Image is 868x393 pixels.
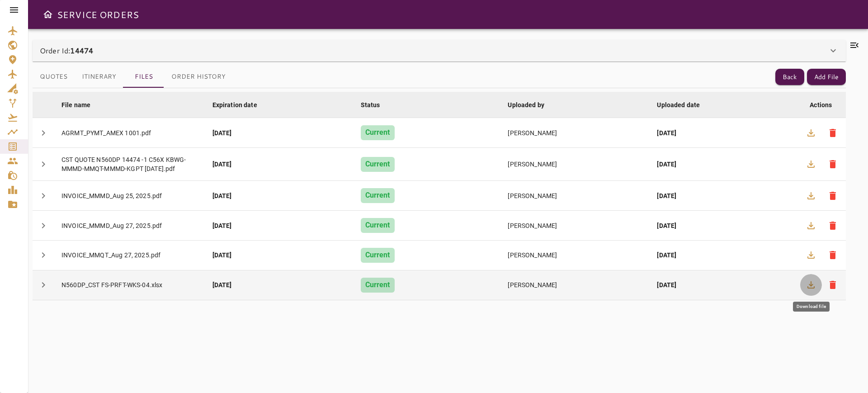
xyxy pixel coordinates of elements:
div: [PERSON_NAME] [508,221,642,230]
div: [DATE] [657,128,790,137]
div: INVOICE_MMMD_Aug 25, 2025.pdf [61,191,198,200]
span: chevron_right [38,279,49,290]
div: Expiration date [212,99,257,110]
div: [DATE] [657,191,790,200]
div: INVOICE_MMMD_Aug 27, 2025.pdf [61,221,198,230]
button: Download file [800,244,822,266]
div: [DATE] [212,251,346,260]
span: delete [827,279,838,290]
div: [DATE] [212,221,346,230]
span: delete [827,159,838,170]
div: [PERSON_NAME] [508,280,642,289]
span: Uploaded by [508,99,556,110]
button: Quotes [33,66,75,88]
button: Download file [800,122,822,144]
div: [DATE] [212,160,346,169]
div: [PERSON_NAME] [508,160,642,169]
div: [DATE] [212,128,346,137]
div: INVOICE_MMQT_Aug 27, 2025.pdf [61,251,198,260]
span: delete [827,190,838,201]
div: Uploaded date [657,99,700,110]
div: Order Id:14474 [33,40,846,62]
div: Current [361,125,395,140]
button: Files [123,66,164,88]
button: Delete file [822,274,844,296]
div: [DATE] [657,221,790,230]
button: Delete file [822,215,844,237]
span: chevron_right [38,220,49,231]
button: Download file [800,153,822,175]
span: delete [827,220,838,231]
div: [DATE] [657,251,790,260]
button: Download file [800,185,822,207]
button: Delete file [822,185,844,207]
span: chevron_right [38,159,49,170]
div: [DATE] [212,280,346,289]
div: Uploaded by [508,99,544,110]
div: [PERSON_NAME] [508,251,642,260]
div: [DATE] [657,160,790,169]
div: basic tabs example [33,66,233,88]
button: Delete file [822,244,844,266]
span: Uploaded date [657,99,712,110]
div: N560DP_CST FS-PRFT-WKS-04.xlsx [61,280,198,289]
div: CST QUOTE N560DP 14474 -1 C56X KBWG-MMMD-MMQT-MMMD-KGPT [DATE].pdf [61,155,198,173]
span: chevron_right [38,190,49,201]
span: delete [827,250,838,260]
div: Current [361,188,395,203]
button: Download file [800,215,822,237]
span: Expiration date [212,99,269,110]
p: Order Id: [40,45,93,56]
div: AGRMT_PYMT_AMEX 1001.pdf [61,128,198,137]
div: Current [361,218,395,233]
button: Delete file [822,153,844,175]
div: File name [61,99,90,110]
button: Add File [807,69,846,85]
button: Delete file [822,122,844,144]
span: delete [827,128,838,138]
div: Status [361,99,380,110]
button: Back [775,69,804,85]
div: [DATE] [657,280,790,289]
span: chevron_right [38,128,49,138]
span: File name [61,99,102,110]
button: Order History [164,66,233,88]
button: Open drawer [39,5,57,24]
div: [PERSON_NAME] [508,128,642,137]
div: Current [361,248,395,263]
div: [DATE] [212,191,346,200]
b: 14474 [70,45,93,56]
span: Status [361,99,392,110]
span: chevron_right [38,250,49,260]
div: [PERSON_NAME] [508,191,642,200]
div: Current [361,157,395,172]
h6: SERVICE ORDERS [57,7,139,22]
div: Current [361,278,395,293]
button: Itinerary [75,66,123,88]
